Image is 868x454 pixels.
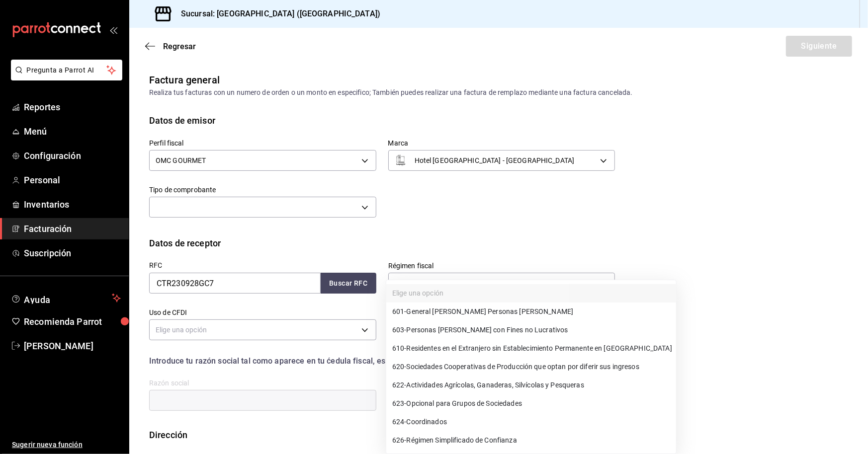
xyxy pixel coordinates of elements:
[392,362,639,372] span: 620 - Sociedades Cooperativas de Producción que optan por diferir sus ingresos
[392,325,568,335] span: 603 - Personas [PERSON_NAME] con Fines no Lucrativos
[392,435,517,446] span: 626 - Régimen Simplificado de Confianza
[392,398,522,409] span: 623 - Opcional para Grupos de Sociedades
[392,306,573,317] span: 601 - General [PERSON_NAME] Personas [PERSON_NAME]
[392,343,672,354] span: 610 - Residentes en el Extranjero sin Establecimiento Permanente en [GEOGRAPHIC_DATA]
[392,380,584,390] span: 622 - Actividades Agrícolas, Ganaderas, Silvícolas y Pesqueras
[392,417,447,427] span: 624 - Coordinados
